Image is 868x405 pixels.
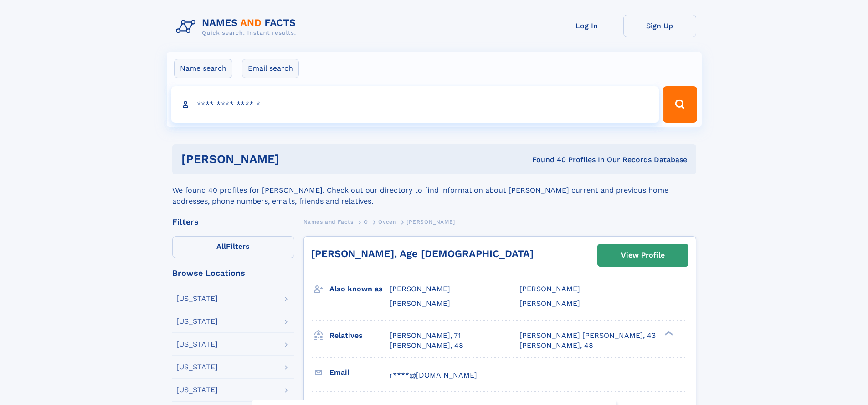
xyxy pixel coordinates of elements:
a: Ovcen [378,216,396,227]
a: Log In [550,15,623,37]
div: [US_STATE] [176,318,218,325]
label: Filters [172,236,294,258]
div: [US_STATE] [176,295,218,302]
span: O [364,219,368,225]
span: All [216,242,226,251]
h3: Relatives [329,328,390,343]
span: [PERSON_NAME] [519,284,580,293]
div: We found 40 profiles for [PERSON_NAME]. Check out our directory to find information about [PERSON... [172,174,696,207]
a: O [364,216,368,227]
span: [PERSON_NAME] [519,299,580,308]
span: Ovcen [378,219,396,225]
span: [PERSON_NAME] [406,219,455,225]
span: [PERSON_NAME] [390,284,450,293]
a: Names and Facts [303,216,354,227]
img: Logo Names and Facts [172,15,303,39]
div: [US_STATE] [176,363,218,371]
button: Search Button [663,86,697,123]
a: [PERSON_NAME], 48 [519,341,593,351]
h1: [PERSON_NAME] [181,153,406,165]
a: Sign Up [623,15,696,37]
a: [PERSON_NAME], 48 [390,341,463,351]
div: [US_STATE] [176,341,218,348]
div: Browse Locations [172,269,294,277]
div: ❯ [663,330,673,336]
a: [PERSON_NAME] [PERSON_NAME], 43 [519,331,656,341]
h3: Email [329,365,390,380]
div: [US_STATE] [176,386,218,394]
div: Found 40 Profiles In Our Records Database [406,155,687,165]
h3: Also known as [329,281,390,297]
label: Email search [242,59,299,78]
div: Filters [172,218,294,226]
label: Name search [174,59,232,78]
span: [PERSON_NAME] [390,299,450,308]
a: [PERSON_NAME], Age [DEMOGRAPHIC_DATA] [311,248,534,259]
a: View Profile [598,244,688,266]
input: search input [171,86,659,123]
div: View Profile [621,245,665,266]
a: [PERSON_NAME], 71 [390,331,461,341]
